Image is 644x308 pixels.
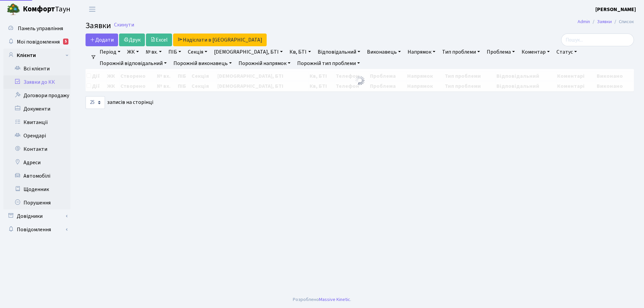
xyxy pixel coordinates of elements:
[86,20,111,32] span: Заявки
[3,62,70,75] a: Всі клієнти
[568,15,644,29] nav: breadcrumb
[3,223,70,236] a: Повідомлення
[612,18,634,25] li: Список
[18,25,63,32] span: Панель управління
[3,116,70,129] a: Квитанції
[171,58,234,69] a: Порожній виконавець
[7,3,20,16] img: logo.png
[578,18,590,25] a: Admin
[3,102,70,116] a: Документи
[3,75,70,89] a: Заявки до КК
[23,4,55,14] b: Комфорт
[595,6,636,13] b: [PERSON_NAME]
[86,34,118,46] a: Додати
[143,46,164,58] a: № вх.
[23,4,70,15] span: Таун
[405,46,438,58] a: Напрямок
[185,46,210,58] a: Секція
[3,22,70,35] a: Панель управління
[119,34,145,46] a: Друк
[484,46,518,58] a: Проблема
[3,142,70,156] a: Контакти
[97,46,123,58] a: Період
[597,18,612,25] a: Заявки
[294,58,363,69] a: Порожній тип проблеми
[63,39,68,45] div: 5
[3,129,70,142] a: Орендарі
[146,34,172,46] a: Excel
[3,196,70,209] a: Порушення
[86,96,153,109] label: записів на сторінці
[17,38,60,46] span: Мої повідомлення
[86,96,105,109] select: записів на сторінці
[3,183,70,196] a: Щоденник
[364,46,404,58] a: Виконавець
[3,35,70,49] a: Мої повідомлення5
[124,46,142,58] a: ЖК
[3,89,70,102] a: Договори продажу
[561,34,634,46] input: Пошук...
[236,58,293,69] a: Порожній напрямок
[84,4,101,15] button: Переключити навігацію
[114,22,134,28] a: Скинути
[90,36,114,44] span: Додати
[3,169,70,183] a: Автомобілі
[519,46,552,58] a: Коментар
[287,46,313,58] a: Кв, БТІ
[315,46,363,58] a: Відповідальний
[293,296,351,303] div: Розроблено .
[173,34,267,46] a: Надіслати в [GEOGRAPHIC_DATA]
[3,156,70,169] a: Адреси
[595,5,636,13] a: [PERSON_NAME]
[211,46,285,58] a: [DEMOGRAPHIC_DATA], БТІ
[97,58,169,69] a: Порожній відповідальний
[166,46,184,58] a: ПІБ
[554,46,580,58] a: Статус
[3,209,70,223] a: Довідники
[355,75,365,86] img: Обробка...
[3,49,70,62] a: Клієнти
[439,46,483,58] a: Тип проблеми
[319,296,350,303] a: Massive Kinetic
